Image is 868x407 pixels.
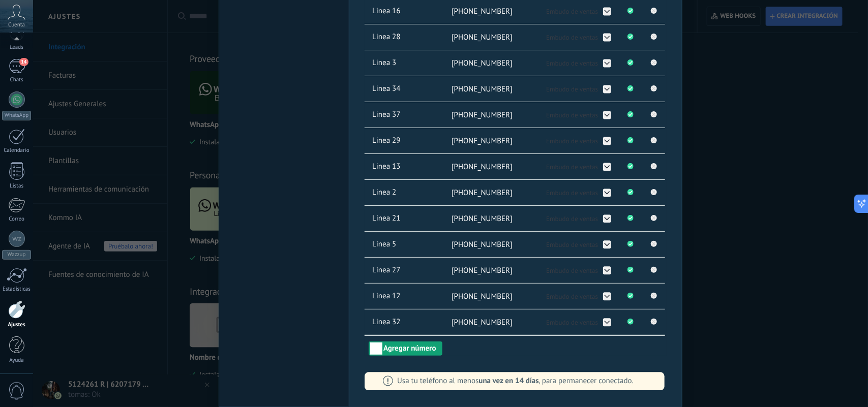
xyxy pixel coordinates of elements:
[397,377,634,386] span: Usa tu teléfono al menos , para permanecer conectado.
[618,258,643,283] li: Conectado correctamente
[546,318,598,327] span: Embudo de ventas
[12,234,21,243] img: Wazzup
[546,163,598,171] span: Embudo de ventas
[8,22,25,28] span: Cuenta
[452,318,513,327] span: [PHONE_NUMBER]
[543,84,613,95] button: Embudo de ventas
[543,32,613,43] button: Embudo de ventas
[546,214,598,223] span: Embudo de ventas
[618,180,643,205] li: Conectado correctamente
[452,84,513,94] span: [PHONE_NUMBER]
[452,7,513,16] span: [PHONE_NUMBER]
[452,33,513,42] span: [PHONE_NUMBER]
[19,58,28,66] span: 14
[546,240,598,249] span: Embudo de ventas
[452,214,513,224] span: [PHONE_NUMBER]
[618,50,643,76] li: Conectado correctamente
[618,76,643,102] li: Conectado correctamente
[546,292,598,301] span: Embudo de ventas
[618,284,643,309] li: Conectado correctamente
[370,239,444,250] span: Linea 5
[370,84,444,95] span: Linea 34
[370,265,444,276] span: Linea 27
[618,206,643,231] li: Conectado correctamente
[543,136,613,146] button: Embudo de ventas
[370,213,444,224] span: Linea 21
[370,6,444,17] span: Linea 16
[2,111,31,120] div: WhatsApp
[546,111,598,119] span: Embudo de ventas
[2,250,31,260] div: Wazzup
[452,136,513,146] span: [PHONE_NUMBER]
[2,147,32,154] div: Calendario
[546,33,598,42] span: Embudo de ventas
[543,213,613,224] button: Embudo de ventas
[618,232,643,257] li: Conectado correctamente
[618,128,643,153] li: Conectado correctamente
[543,239,613,250] button: Embudo de ventas
[452,188,513,198] span: [PHONE_NUMBER]
[543,110,613,120] button: Embudo de ventas
[370,162,444,172] span: Linea 13
[618,24,643,50] li: Conectado correctamente
[369,341,442,356] button: Agregar número
[543,6,613,17] button: Embudo de ventas
[452,240,513,249] span: [PHONE_NUMBER]
[543,265,613,276] button: Embudo de ventas
[2,357,32,364] div: Ayuda
[370,136,444,146] span: Linea 29
[370,32,444,43] span: Linea 28
[546,266,598,275] span: Embudo de ventas
[452,110,513,120] span: [PHONE_NUMBER]
[479,377,539,386] span: una vez en 14 días
[618,102,643,128] li: Conectado correctamente
[546,59,598,68] span: Embudo de ventas
[618,309,643,335] li: Conectado correctamente
[370,187,444,198] span: Linea 2
[546,85,598,93] span: Embudo de ventas
[546,189,598,197] span: Embudo de ventas
[2,322,32,328] div: Ajustes
[452,58,513,68] span: [PHONE_NUMBER]
[543,291,613,302] button: Embudo de ventas
[2,286,32,293] div: Estadísticas
[2,77,32,83] div: Chats
[546,7,598,16] span: Embudo de ventas
[370,291,444,302] span: Linea 12
[618,154,643,179] li: Conectado correctamente
[370,58,444,69] span: Linea 3
[543,162,613,172] button: Embudo de ventas
[452,266,513,275] span: [PHONE_NUMBER]
[2,183,32,190] div: Listas
[543,317,613,328] button: Embudo de ventas
[370,317,444,328] span: Linea 32
[2,216,32,223] div: Correo
[546,137,598,145] span: Embudo de ventas
[543,58,613,69] button: Embudo de ventas
[370,110,444,120] span: Linea 37
[543,187,613,198] button: Embudo de ventas
[452,292,513,301] span: [PHONE_NUMBER]
[452,162,513,172] span: [PHONE_NUMBER]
